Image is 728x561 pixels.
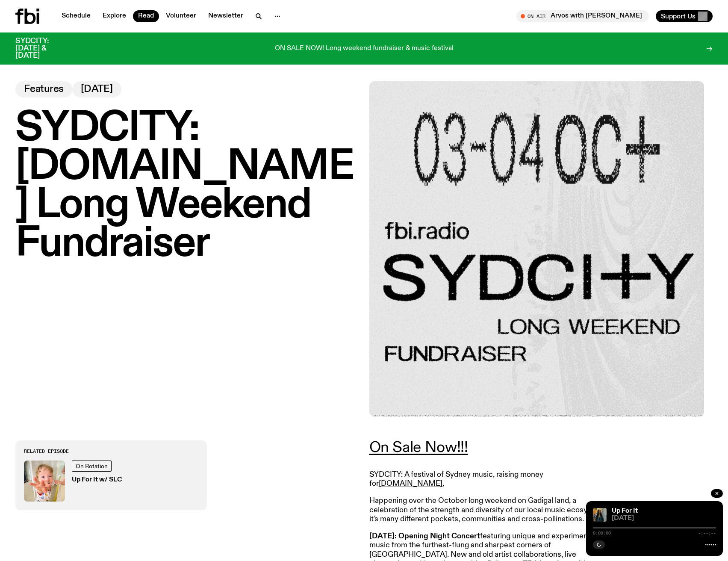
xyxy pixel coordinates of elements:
[593,531,611,535] span: 0:00:00
[24,461,198,502] a: baby slcOn RotationUp For It w/ SLC
[15,38,70,59] h3: SYDCITY: [DATE] & [DATE]
[24,449,198,454] h3: Related Episode
[593,508,607,522] img: Ify - a Brown Skin girl with black braided twists, looking up to the side with her tongue stickin...
[133,10,159,22] a: Read
[661,12,696,20] span: Support Us
[161,10,201,22] a: Volunteer
[698,531,716,535] span: -:--:--
[369,532,480,540] strong: [DATE]: Opening Night Concert
[369,496,616,524] p: Happening over the October long weekend on Gadigal land, a celebration of the strength and divers...
[72,477,122,483] h3: Up For It w/ SLC
[97,10,131,22] a: Explore
[656,10,713,22] button: Support Us
[24,85,64,94] span: Features
[379,480,444,487] a: [DOMAIN_NAME].
[516,10,649,22] button: On AirArvos with [PERSON_NAME]
[24,461,65,502] img: baby slc
[369,81,704,416] img: Black text on gray background. Reading top to bottom: 03-04 OCT. fbi.radio SYDCITY LONG WEEKEND F...
[56,10,96,22] a: Schedule
[612,515,716,522] span: [DATE]
[15,109,359,263] h1: SYDCITY: [DOMAIN_NAME] Long Weekend Fundraiser
[203,10,248,22] a: Newsletter
[275,45,454,53] p: ON SALE NOW! Long weekend fundraiser & music festival
[369,440,468,455] a: On Sale Now!!!
[612,508,638,514] a: Up For It
[81,85,113,94] span: [DATE]
[369,470,616,489] p: SYDCITY: A festival of Sydney music, raising money for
